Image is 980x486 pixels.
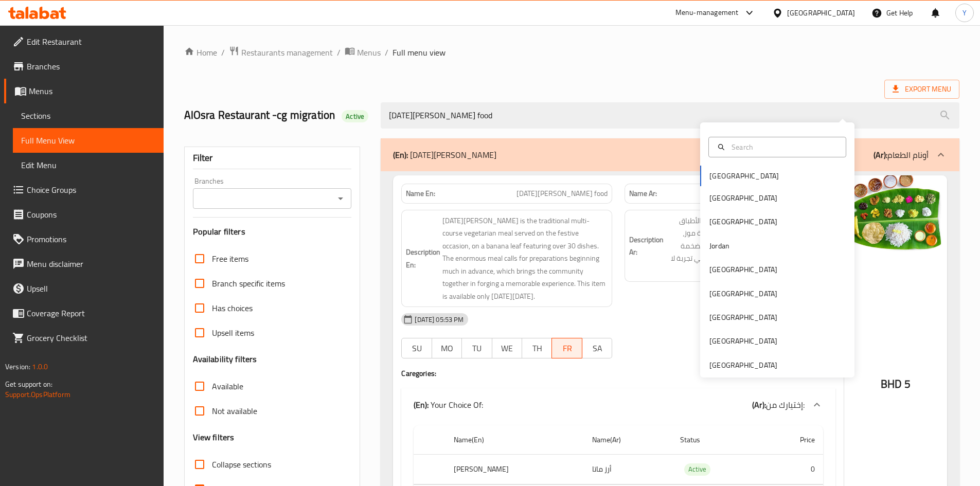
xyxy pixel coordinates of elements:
a: Grocery Checklist [4,326,164,350]
span: 5 [904,374,911,394]
span: SA [586,341,608,356]
li: / [221,46,225,59]
span: Collapse sections [212,458,271,471]
strong: Description En: [406,246,440,271]
div: Jordan [709,240,729,251]
div: Active [342,110,368,122]
button: Open [333,191,348,206]
a: Upsell [4,276,164,301]
a: Full Menu View [13,128,164,153]
button: TU [461,338,492,358]
input: Search [727,141,840,153]
span: Upsell [27,282,155,295]
div: [GEOGRAPHIC_DATA] [709,312,777,323]
span: Sections [21,110,155,122]
button: MO [432,338,462,358]
span: FR [556,341,578,356]
span: إختيارك من: [766,397,805,412]
button: WE [492,338,522,358]
span: [DATE][PERSON_NAME] is the traditional multi-course vegetarian meal served on the festive occasio... [442,214,608,303]
h4: Caregories: [401,368,835,379]
span: Version: [5,360,30,373]
span: Coverage Report [27,307,155,319]
span: Grocery Checklist [27,332,155,344]
li: / [337,46,341,59]
a: Home [184,46,217,59]
div: [GEOGRAPHIC_DATA] [709,335,777,347]
div: Menu-management [675,7,739,19]
p: أونام الطعام [874,149,929,161]
nav: breadcrumb [184,46,959,59]
div: [GEOGRAPHIC_DATA] [709,192,777,204]
a: Promotions [4,227,164,251]
button: SU [401,338,432,358]
b: (Ar): [752,397,766,412]
a: Menus [4,79,164,103]
a: Edit Menu [13,153,164,177]
div: [GEOGRAPHIC_DATA] [709,288,777,299]
span: Promotions [27,233,155,245]
span: Free items [212,253,248,265]
h3: Availability filters [193,353,257,365]
a: Sections [13,103,164,128]
div: [GEOGRAPHIC_DATA] [709,264,777,275]
b: (En): [414,397,429,412]
span: Export Menu [884,80,959,99]
h3: Popular filters [193,226,352,238]
a: Choice Groups [4,177,164,202]
span: TH [526,341,548,356]
button: SA [582,338,612,358]
div: (En): [DATE][PERSON_NAME](Ar):أونام الطعام [381,138,959,171]
span: WE [496,341,518,356]
th: [PERSON_NAME] [446,454,584,484]
span: 1.0.0 [32,360,48,373]
span: Restaurants management [241,46,333,59]
span: BHD [881,374,902,394]
strong: Name En: [406,188,435,199]
span: Active [342,112,368,121]
span: Edit Restaurant [27,35,155,48]
b: (En): [393,147,408,163]
a: Support.OpsPlatform [5,388,70,401]
h2: AlOsra Restaurant -cg migration [184,107,369,123]
button: TH [522,338,552,358]
div: [GEOGRAPHIC_DATA] [709,359,777,371]
th: Name(En) [446,425,584,455]
span: Export Menu [893,83,951,96]
span: Active [684,463,710,475]
a: Edit Restaurant [4,29,164,54]
span: Edit Menu [21,159,155,171]
span: Menus [29,85,155,97]
div: Filter [193,147,352,169]
span: TU [466,341,488,356]
span: Full Menu View [21,134,155,147]
a: Menus [345,46,381,59]
span: Menus [357,46,381,59]
span: Menu disclaimer [27,258,155,270]
div: [GEOGRAPHIC_DATA] [709,216,777,227]
div: [GEOGRAPHIC_DATA] [787,7,855,19]
li: / [385,46,388,59]
td: أرز ماتا [584,454,671,484]
span: Branches [27,60,155,73]
span: Y [963,7,967,19]
a: Coupons [4,202,164,227]
a: Coverage Report [4,301,164,326]
th: Name(Ar) [584,425,671,455]
span: Branch specific items [212,277,285,290]
td: 0 [762,454,823,484]
span: Coupons [27,208,155,221]
th: Status [672,425,762,455]
span: [DATE][PERSON_NAME] food [516,188,608,199]
p: Your Choice Of: [414,399,483,411]
th: Price [762,425,823,455]
span: Upsell items [212,327,254,339]
p: [DATE][PERSON_NAME] [393,149,496,161]
strong: Name Ar: [629,188,657,199]
strong: Description Ar: [629,233,664,259]
span: Choice Groups [27,184,155,196]
span: Not available [212,405,257,417]
span: Full menu view [393,46,446,59]
span: Available [212,380,243,392]
span: SU [406,341,427,356]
